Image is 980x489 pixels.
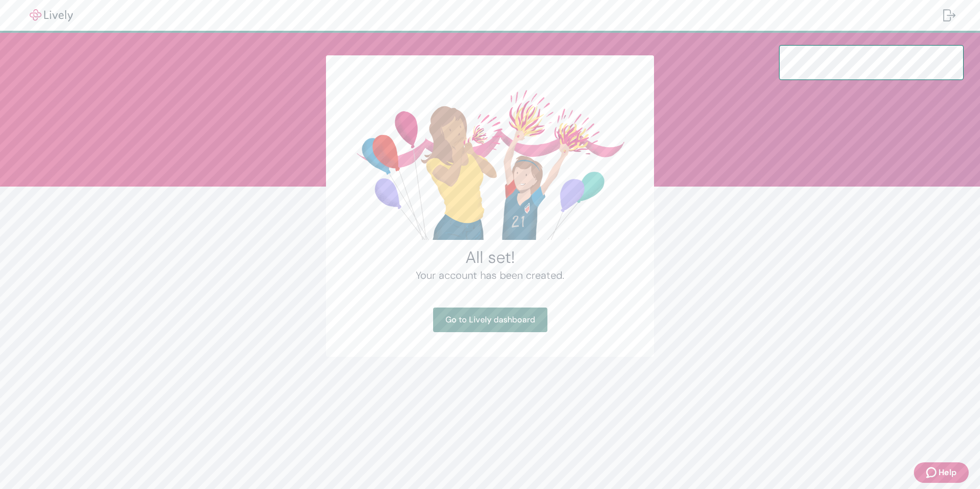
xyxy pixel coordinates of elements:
[351,247,629,268] h2: All set!
[938,466,956,479] span: Help
[351,268,629,283] h4: Your account has been created.
[433,308,547,332] a: Go to Lively dashboard
[914,462,969,483] button: Zendesk support iconHelp
[935,3,964,28] button: Log out
[23,9,80,22] img: Lively
[926,466,938,479] svg: Zendesk support icon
